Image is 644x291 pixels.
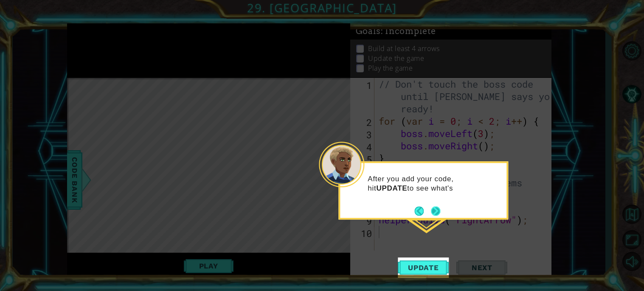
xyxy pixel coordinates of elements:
button: Next [431,206,440,216]
strong: UPDATE [376,184,407,192]
button: Back [414,206,431,216]
span: Update [399,263,447,272]
p: After you add your code, hit to see what's [368,174,501,193]
button: Update [398,257,449,277]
